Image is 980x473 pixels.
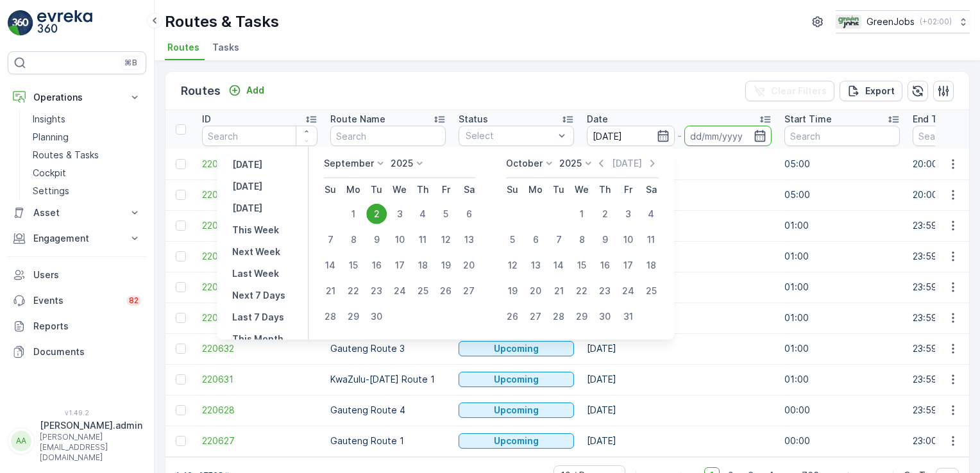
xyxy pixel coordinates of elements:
[202,435,317,447] span: 220627
[176,159,186,169] div: Toggle Row Selected
[232,245,280,258] p: Next Week
[232,289,285,302] p: Next 7 Days
[571,229,592,250] div: 8
[784,113,832,126] p: Start Time
[587,126,675,146] input: dd/mm/yyyy
[176,405,186,415] div: Toggle Row Selected
[506,157,543,170] p: October
[366,229,387,250] div: 9
[778,241,906,272] td: 01:00
[612,157,642,170] p: [DATE]
[227,288,291,303] button: Next 7 Days
[457,178,480,201] th: Saturday
[202,219,317,232] span: 220636
[202,404,317,417] span: 220628
[343,255,364,276] div: 15
[167,41,199,54] span: Routes
[677,128,682,144] p: -
[176,282,186,292] div: Toggle Row Selected
[343,306,364,327] div: 29
[366,255,387,276] div: 16
[618,204,638,224] div: 3
[232,180,262,193] p: [DATE]
[778,333,906,364] td: 01:00
[389,281,410,301] div: 24
[778,179,906,210] td: 05:00
[176,313,186,323] div: Toggle Row Selected
[8,288,146,313] a: Events82
[548,281,569,301] div: 21
[580,395,778,426] td: [DATE]
[33,185,69,197] p: Settings
[580,241,778,272] td: [DATE]
[593,178,616,201] th: Thursday
[459,341,574,356] button: Upcoming
[459,402,574,418] button: Upcoming
[330,113,385,126] p: Route Name
[618,255,638,276] div: 17
[33,232,121,245] p: Engagement
[548,229,569,250] div: 7
[494,435,539,447] p: Upcoming
[913,113,954,126] p: End Time
[412,255,433,276] div: 18
[459,372,574,387] button: Upcoming
[836,10,970,33] button: GreenJobs(+02:00)
[494,404,539,417] p: Upcoming
[33,167,66,179] p: Cockpit
[176,436,186,446] div: Toggle Row Selected
[181,82,221,100] p: Routes
[571,306,592,327] div: 29
[202,250,317,263] span: 220635
[202,126,317,146] input: Search
[232,158,262,171] p: [DATE]
[202,281,317,294] a: 220634
[571,204,592,224] div: 1
[595,204,615,224] div: 2
[525,306,546,327] div: 27
[202,311,317,324] span: 220633
[8,226,146,251] button: Engagement
[28,110,146,128] a: Insights
[320,229,341,250] div: 7
[571,255,592,276] div: 15
[502,306,523,327] div: 26
[580,272,778,303] td: [DATE]
[227,179,267,194] button: Today
[320,306,341,327] div: 28
[435,255,456,276] div: 19
[595,306,615,327] div: 30
[227,266,284,281] button: Last Week
[389,204,410,224] div: 3
[525,229,546,250] div: 6
[778,303,906,333] td: 01:00
[778,149,906,179] td: 05:00
[570,178,593,201] th: Wednesday
[459,113,488,126] p: Status
[343,204,364,224] div: 1
[412,229,433,250] div: 11
[324,157,374,170] p: September
[37,10,92,36] img: logo_light-DOdMpM7g.png
[412,204,433,224] div: 4
[8,339,146,365] a: Documents
[223,83,269,98] button: Add
[580,179,778,210] td: [DATE]
[232,202,262,215] p: [DATE]
[320,281,341,301] div: 21
[227,310,289,325] button: Last 7 Days
[212,41,239,54] span: Tasks
[366,306,387,327] div: 30
[502,281,523,301] div: 19
[641,204,661,224] div: 4
[389,255,410,276] div: 17
[836,15,861,29] img: Green_Jobs_Logo.png
[320,255,341,276] div: 14
[411,178,434,201] th: Thursday
[391,157,413,170] p: 2025
[559,157,582,170] p: 2025
[618,281,638,301] div: 24
[784,126,900,146] input: Search
[33,149,99,162] p: Routes & Tasks
[232,224,279,236] p: This Week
